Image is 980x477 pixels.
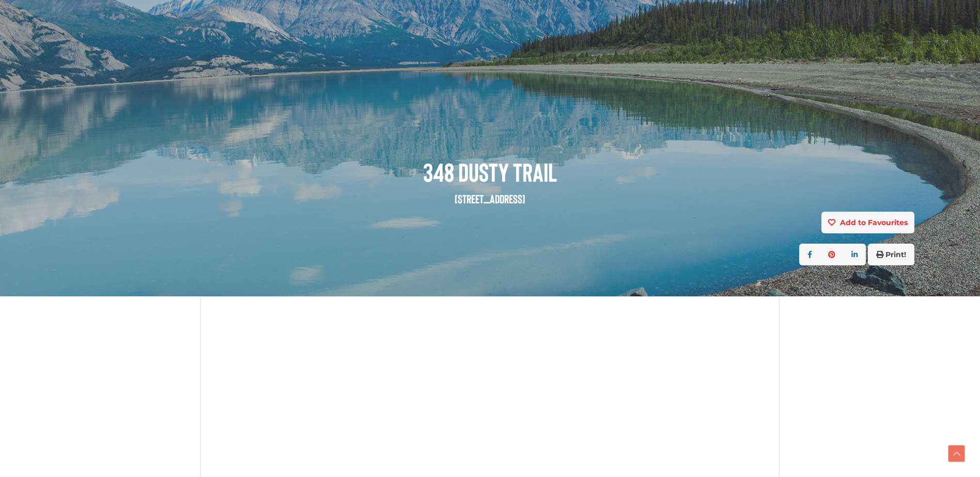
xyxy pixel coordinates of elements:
span: 348 Dusty Trail [66,157,914,186]
button: Print! [868,244,914,265]
button: Add to Favourites [821,212,914,233]
strong: Add to Favourites [840,218,908,227]
strong: Print! [885,250,906,259]
small: [STREET_ADDRESS] [455,192,525,206]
